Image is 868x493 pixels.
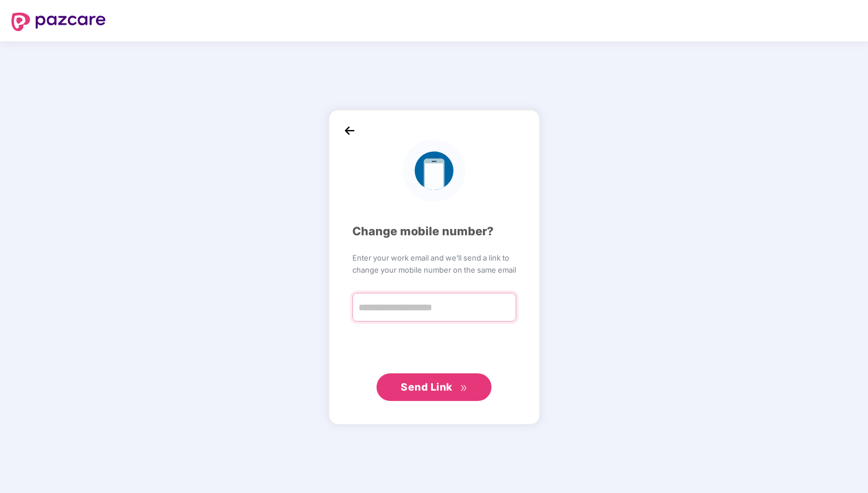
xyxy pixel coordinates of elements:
[352,264,516,276] span: change your mobile number on the same email
[352,223,516,240] div: Change mobile number?
[402,139,465,202] img: logo
[460,384,467,392] span: double-right
[401,381,452,393] span: Send Link
[352,252,516,263] span: Enter your work email and we’ll send a link to
[11,13,106,31] img: logo
[341,122,358,139] img: back_icon
[377,373,491,401] button: Send Linkdouble-right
